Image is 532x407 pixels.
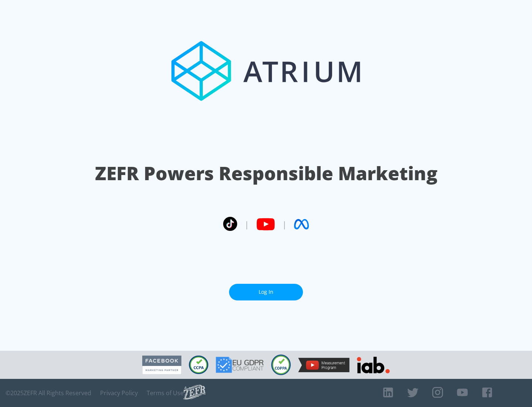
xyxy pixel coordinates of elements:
img: Facebook Marketing Partner [142,356,181,374]
span: © 2025 ZEFR All Rights Reserved [6,389,91,397]
a: Terms of Use [147,389,184,397]
img: GDPR Compliant [216,357,264,373]
span: | [245,219,249,230]
h1: ZEFR Powers Responsible Marketing [95,161,437,186]
span: | [282,219,287,230]
img: COPPA Compliant [271,354,291,375]
a: Privacy Policy [100,389,138,397]
img: CCPA Compliant [189,356,208,374]
img: IAB [357,357,390,373]
img: YouTube Measurement Program [298,358,349,372]
a: Log In [229,284,303,300]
